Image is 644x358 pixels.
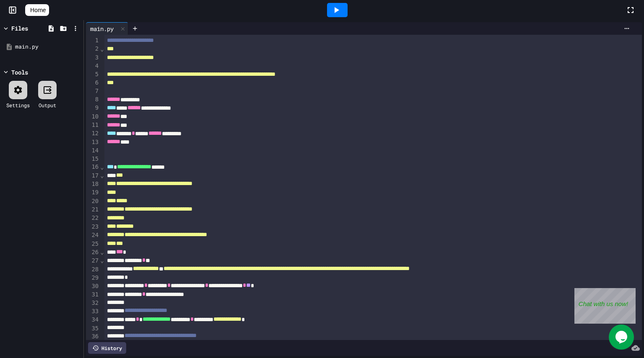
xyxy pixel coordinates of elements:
[86,24,118,33] div: main.py
[86,240,100,248] div: 25
[100,164,104,170] span: Fold line
[86,163,100,171] div: 16
[15,43,80,51] div: main.py
[86,138,100,147] div: 13
[86,299,100,307] div: 32
[86,180,100,188] div: 18
[86,121,100,129] div: 11
[86,214,100,222] div: 22
[86,291,100,299] div: 31
[86,62,100,70] div: 4
[86,197,100,206] div: 20
[11,24,28,33] div: Files
[86,87,100,95] div: 7
[30,6,46,14] span: Home
[6,101,30,109] div: Settings
[25,4,49,16] a: Home
[86,231,100,240] div: 24
[100,46,104,52] span: Fold line
[609,325,636,350] iframe: chat widget
[86,155,100,163] div: 15
[86,274,100,282] div: 29
[100,257,104,264] span: Fold line
[86,129,100,138] div: 12
[86,22,128,35] div: main.py
[11,68,28,77] div: Tools
[86,332,100,341] div: 36
[86,257,100,265] div: 27
[88,342,126,354] div: History
[86,79,100,87] div: 6
[86,45,100,53] div: 2
[86,265,100,274] div: 28
[86,223,100,231] div: 23
[86,70,100,79] div: 5
[86,36,100,45] div: 1
[100,249,104,255] span: Fold line
[86,95,100,104] div: 8
[86,206,100,214] div: 21
[86,282,100,291] div: 30
[574,288,636,324] iframe: chat widget
[86,147,100,155] div: 14
[100,172,104,179] span: Fold line
[86,307,100,316] div: 33
[86,54,100,62] div: 3
[39,101,56,109] div: Output
[86,104,100,112] div: 9
[86,172,100,180] div: 17
[86,325,100,333] div: 35
[86,248,100,257] div: 26
[86,113,100,121] div: 10
[86,316,100,324] div: 34
[86,188,100,197] div: 19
